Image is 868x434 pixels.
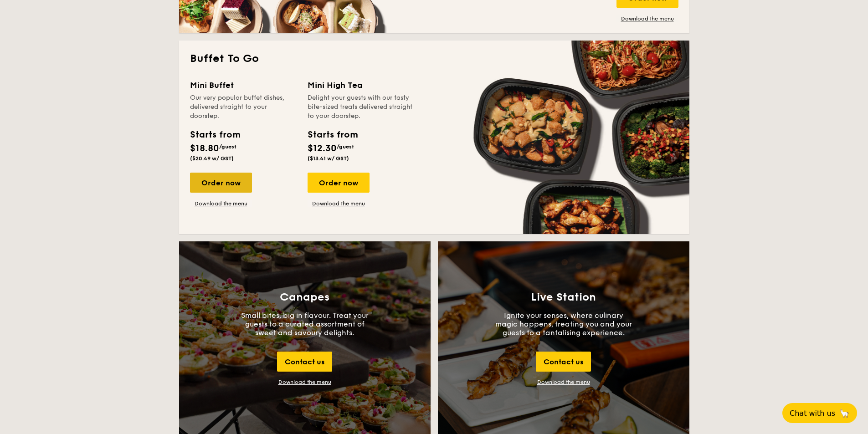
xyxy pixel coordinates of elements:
div: Our very popular buffet dishes, delivered straight to your doorstep. [190,93,297,121]
p: Small bites, big in flavour. Treat your guests to a curated assortment of sweet and savoury delig... [236,311,373,337]
div: Mini Buffet [190,79,297,92]
div: Contact us [277,352,332,372]
div: Starts from [308,128,357,142]
span: ($13.41 w/ GST) [308,155,349,162]
span: 🦙 [839,408,850,419]
span: $12.30 [308,143,337,154]
h3: Live Station [531,291,596,304]
a: Download the menu [616,15,678,22]
span: ($20.49 w/ GST) [190,155,234,162]
div: Starts from [190,128,240,142]
a: Download the menu [190,200,252,207]
div: Delight your guests with our tasty bite-sized treats delivered straight to your doorstep. [308,93,414,121]
span: /guest [337,143,354,150]
div: Order now [190,173,252,193]
a: Download the menu [308,200,370,207]
button: Chat with us🦙 [782,403,857,423]
a: Download the menu [537,379,590,385]
div: Download the menu [278,379,331,385]
div: Mini High Tea [308,79,414,92]
h2: Buffet To Go [190,51,678,66]
div: Order now [308,173,370,193]
p: Ignite your senses, where culinary magic happens, treating you and your guests to a tantalising e... [495,311,632,337]
h3: Canapes [280,291,329,304]
span: $18.80 [190,143,219,154]
span: Chat with us [790,409,835,418]
span: /guest [219,143,236,150]
div: Contact us [536,352,591,372]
